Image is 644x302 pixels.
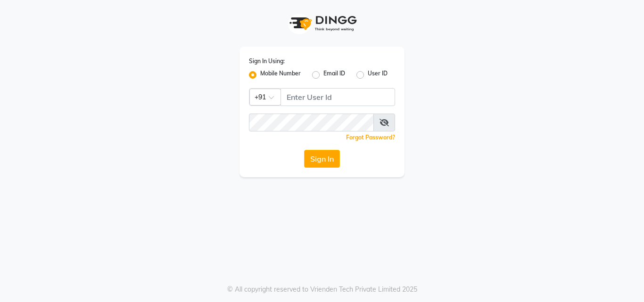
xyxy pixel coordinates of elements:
label: Sign In Using: [249,57,285,65]
input: Username [281,88,395,106]
a: Forgot Password? [346,134,395,141]
label: Mobile Number [260,69,301,81]
label: Email ID [323,69,345,81]
img: logo1.svg [284,9,360,37]
button: Sign In [304,150,340,168]
label: User ID [368,69,388,81]
input: Username [249,114,374,131]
